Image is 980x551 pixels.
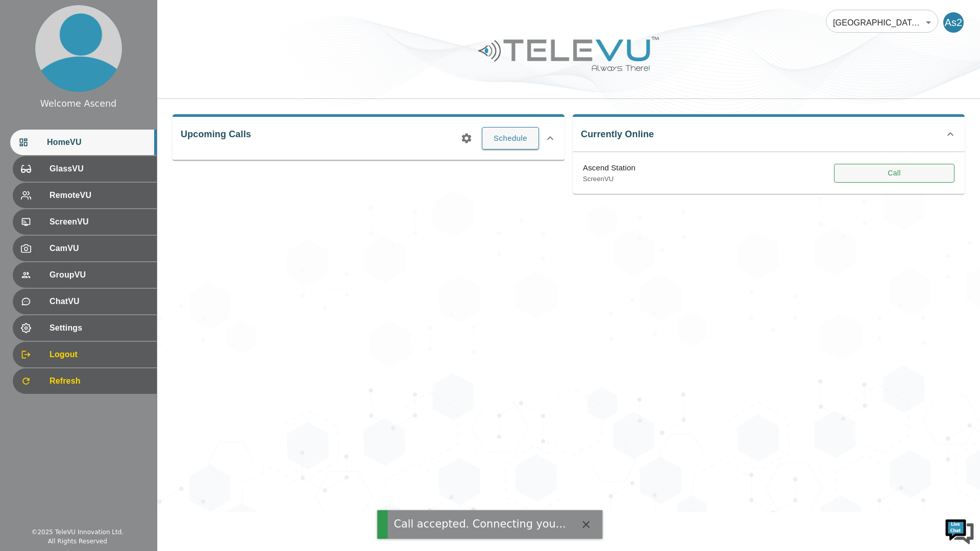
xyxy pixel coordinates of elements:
[50,269,149,281] span: GroupVU
[477,33,660,75] img: Logo
[13,342,157,367] div: Logout
[13,236,157,261] div: CamVU
[943,12,964,33] div: As2
[10,130,157,155] div: HomeVU
[13,315,157,341] div: Settings
[482,127,539,149] button: Schedule
[13,209,157,235] div: ScreenVU
[35,5,122,92] img: profile.png
[47,136,149,148] span: HomeVU
[59,129,141,232] span: We're online!
[834,164,954,183] button: Call
[50,322,149,334] span: Settings
[48,537,107,546] div: All Rights Reserved
[13,183,157,208] div: RemoteVU
[13,289,157,314] div: ChatVU
[826,8,938,37] div: [GEOGRAPHIC_DATA] At Home
[583,174,635,184] p: ScreenVU
[394,516,566,532] div: Call accepted. Connecting you...
[50,216,149,228] span: ScreenVU
[13,368,157,394] div: Refresh
[17,47,43,73] img: d_736959983_company_1615157101543_736959983
[40,97,116,110] div: Welcome Ascend
[50,375,149,387] span: Refresh
[5,279,194,314] textarea: Type your message and hit 'Enter'
[50,348,149,361] span: Logout
[583,162,635,174] p: Ascend Station
[50,295,149,308] span: ChatVU
[13,262,157,288] div: GroupVU
[167,5,192,30] div: Minimize live chat window
[13,156,157,182] div: GlassVU
[53,54,171,67] div: Chat with us now
[50,242,149,255] span: CamVU
[50,163,149,175] span: GlassVU
[31,528,124,537] div: © 2025 TeleVU Innovation Ltd.
[944,515,975,546] img: Chat Widget
[50,189,149,202] span: RemoteVU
